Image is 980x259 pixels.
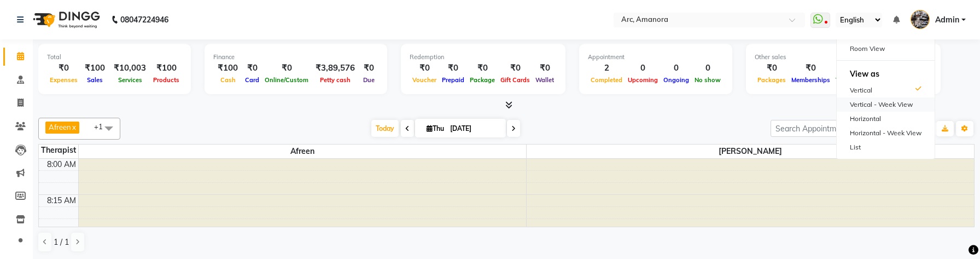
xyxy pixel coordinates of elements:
div: Redemption [410,53,557,62]
div: Horizontal [837,112,935,126]
div: ₹0 [47,62,80,74]
div: ₹100 [213,62,242,74]
span: Products [150,76,182,84]
span: Due [360,76,377,84]
span: +1 [94,122,111,131]
h6: View as [837,65,935,83]
img: Admin [911,10,930,29]
span: Services [115,76,145,84]
div: Appointment [588,53,724,62]
div: List [837,140,935,154]
span: Upcoming [625,76,661,84]
div: Other sales [755,53,932,62]
span: Petty cash [317,76,353,84]
div: Horizontal - Week View [837,126,935,140]
div: 8:15 AM [45,195,78,206]
div: Vertical - Week View [837,97,935,112]
span: Card [242,76,262,84]
img: logo [28,4,103,35]
div: ₹0 [833,62,866,74]
a: x [71,123,76,131]
div: ₹3,89,576 [311,62,359,74]
span: Memberships [789,76,833,84]
span: 1 / 1 [54,237,69,248]
div: Vertical [837,83,935,97]
div: ₹100 [150,62,182,74]
span: Package [467,76,498,84]
span: Afreen [49,123,71,131]
span: Prepaid [439,76,467,84]
div: Therapist [39,145,78,156]
span: Expenses [47,76,80,84]
span: Thu [424,124,447,133]
div: 0 [692,62,724,74]
span: Online/Custom [262,76,311,84]
div: Finance [213,53,378,62]
span: Sales [84,76,106,84]
span: Wallet [533,76,557,84]
input: 2025-09-04 [447,120,501,137]
span: Admin [935,14,959,26]
div: ₹0 [498,62,533,74]
span: Ongoing [661,76,692,84]
div: ₹0 [359,62,378,74]
div: ₹0 [262,62,311,74]
span: Packages [755,76,789,84]
b: 08047224946 [120,4,168,35]
div: ₹0 [242,62,262,74]
input: Search Appointment [771,120,866,137]
span: Completed [588,76,625,84]
div: ₹0 [439,62,467,74]
span: [PERSON_NAME] [527,145,975,158]
div: ₹100 [80,62,109,74]
div: ₹0 [410,62,439,74]
span: Afreen [79,145,526,158]
span: Vouchers [833,76,866,84]
div: ₹10,003 [109,62,150,74]
div: Total [47,53,182,62]
div: 0 [661,62,692,74]
div: 0 [625,62,661,74]
span: Voucher [410,76,439,84]
div: ₹0 [789,62,833,74]
span: Gift Cards [498,76,533,84]
span: Today [371,120,399,137]
div: 8:00 AM [45,159,78,170]
div: ₹0 [755,62,789,74]
span: Cash [218,76,238,84]
div: ₹0 [533,62,557,74]
div: 2 [588,62,625,74]
div: Room View [837,42,935,56]
span: No show [692,76,724,84]
div: ₹0 [467,62,498,74]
